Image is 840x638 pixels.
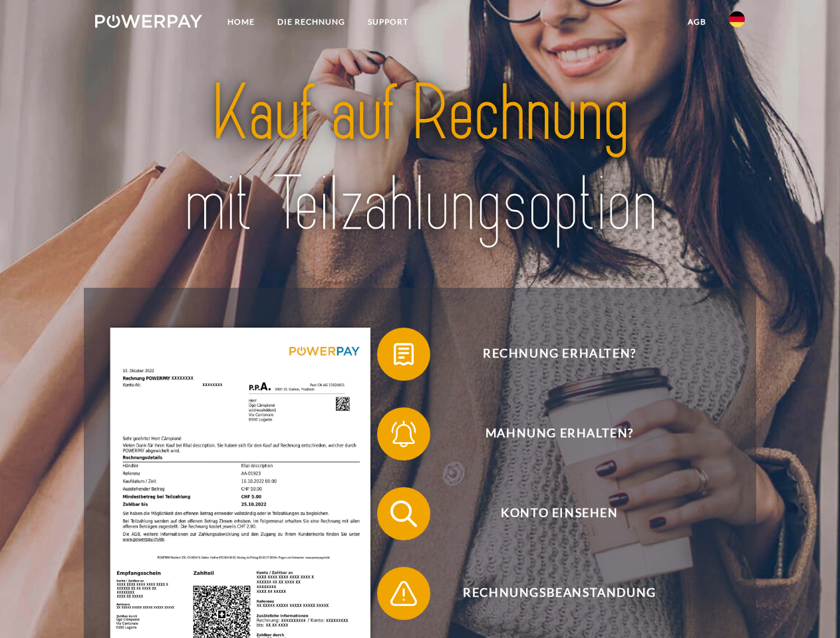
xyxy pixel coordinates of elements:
img: qb_bill.svg [387,338,420,371]
span: Rechnungsbeanstandung [396,567,722,620]
span: Rechnung erhalten? [396,328,722,381]
a: DIE RECHNUNG [266,10,356,34]
button: Rechnung erhalten? [377,328,723,381]
img: qb_bell.svg [387,417,420,451]
img: de [729,11,745,27]
span: Konto einsehen [396,487,722,540]
a: Home [216,10,266,34]
a: agb [676,10,718,34]
button: Mahnung erhalten? [377,407,723,461]
img: logo-powerpay-white.svg [95,15,202,28]
span: Mahnung erhalten? [396,407,722,461]
img: title-powerpay_de.svg [127,64,713,255]
button: Konto einsehen [377,487,723,540]
img: qb_search.svg [387,497,420,530]
a: SUPPORT [356,10,420,34]
img: qb_warning.svg [387,577,420,610]
button: Rechnungsbeanstandung [377,567,723,620]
